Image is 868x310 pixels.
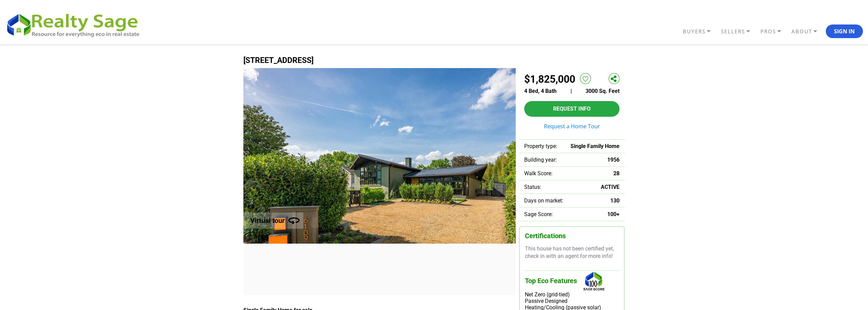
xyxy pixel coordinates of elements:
span: 130 [610,197,620,204]
span: 28 [613,170,620,177]
span: | [570,88,572,94]
span: Building year: [524,157,557,163]
span: Property type: [524,143,557,149]
span: 4 Bed, 4 Bath [524,88,557,94]
span: ACTIVE [601,184,620,190]
h1: [STREET_ADDRESS] [243,56,625,65]
a: PROS [759,26,790,37]
span: 1956 [607,157,620,163]
span: Walk Score: [524,170,552,177]
span: Days on market: [524,197,563,204]
h2: $1,825,000 [524,73,575,85]
a: ABOUT [790,26,826,37]
a: Request a Home Tour [524,124,620,129]
a: BUYERS [681,26,719,37]
a: SELLERS [719,26,759,37]
span: Status: [524,184,541,190]
span: Sage Score: [524,211,553,217]
button: Request Info [524,101,620,117]
h3: Certifications [525,232,619,240]
img: REALTY SAGE [5,11,146,38]
h3: Top Eco Features [525,271,619,291]
span: 3000 Sq. Feet [585,88,620,94]
span: 100+ [607,211,620,217]
button: Sign In [826,25,863,38]
p: This house has not been certified yet, check in with an agent for more info! [525,245,619,260]
span: Single Family Home [570,143,620,149]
